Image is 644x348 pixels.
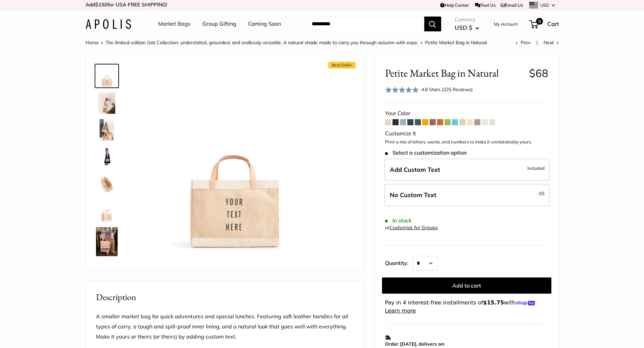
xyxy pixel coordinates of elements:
div: 4.9 Stars (225 Reviews) [385,85,473,95]
img: Petite Market Bag in Natural [96,262,118,283]
a: 0 Cart [530,19,559,29]
img: Petite Market Bag in Natural [140,65,327,251]
span: Currency [455,15,479,24]
label: Quantity: [385,254,412,271]
h2: Description [96,291,354,304]
a: Customize for Groups [389,224,438,231]
a: Petite Market Bag in Natural [95,145,119,169]
span: In stock [385,217,412,224]
a: Petite Market Bag in Natural [95,199,119,223]
a: Petite Market Bag in Natural [95,64,119,88]
img: Petite Market Bag in Natural [96,146,118,168]
span: $68 [529,66,548,80]
span: Cart [547,20,559,27]
div: 4.9 Stars (225 Reviews) [421,86,473,93]
img: Petite Market Bag in Natural [96,65,118,87]
img: description_The Original Market bag in its 4 native styles [96,119,118,141]
p: A smaller market bag for quick adventures and special lunches. Featuring soft leather handles for... [96,312,354,342]
span: $5 [539,191,545,196]
span: No Custom Text [390,191,436,199]
span: $150 [95,1,108,8]
button: Add to cart [382,277,551,294]
input: Search... [306,17,424,31]
a: Home [86,39,99,46]
a: Petite Market Bag in Natural [95,260,119,285]
img: Petite Market Bag in Natural [96,227,118,256]
img: description_Spacious inner area with room for everything. [96,173,118,195]
a: Next [544,39,559,46]
img: Apolis [86,19,131,29]
div: Your Color [385,108,548,118]
p: Print a mix of letters, words, and numbers to make it unmistakably yours. [385,139,548,145]
span: Add Custom Text [390,166,440,173]
a: My Account [494,20,518,28]
a: Market Bags [158,19,191,29]
a: Petite Market Bag in Natural [95,226,119,258]
a: Help Center [440,2,469,8]
strong: Order [DATE], delivers on: [385,341,445,347]
span: - [537,189,545,197]
span: Petite Market Bag in Natural [425,39,487,46]
span: 0 [536,18,543,25]
button: USD $ [455,22,479,33]
nav: Breadcrumb [86,38,487,47]
a: description_Effortless style that elevates every moment [95,91,119,115]
span: Select a customization option [385,150,467,156]
span: USD $ [455,24,472,31]
a: Text Us [475,2,496,8]
span: Best Seller [328,62,356,69]
span: Petite Market Bag in Natural [385,67,524,79]
a: Group Gifting [202,19,236,29]
a: description_Spacious inner area with room for everything. [95,172,119,196]
div: Customize It [385,129,548,139]
label: Leave Blank [384,184,550,206]
img: Petite Market Bag in Natural [96,200,118,222]
a: The limited-edition Oat Collection: understated, grounded, and endlessly versatile. A natural sha... [105,39,418,46]
a: description_The Original Market bag in its 4 native styles [95,118,119,142]
button: Search [424,17,441,31]
img: description_Effortless style that elevates every moment [96,92,118,114]
a: Email Us [501,2,523,8]
span: Included [527,164,545,172]
a: Coming Soon [248,19,281,29]
div: or [385,223,438,232]
span: USD [540,2,549,8]
a: Prev [516,39,530,46]
label: Add Custom Text [384,159,550,181]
